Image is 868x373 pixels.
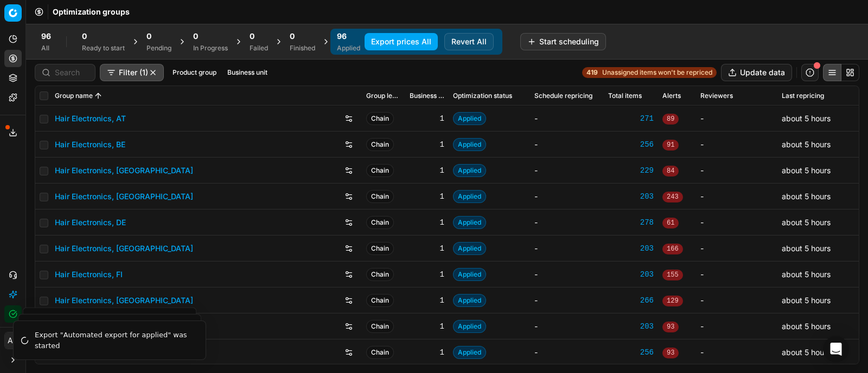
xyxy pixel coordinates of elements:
[410,113,444,124] div: 1
[93,90,104,101] button: Sorted by Group name ascending
[520,33,606,50] button: Start scheduling
[290,44,315,53] div: Finished
[453,294,486,307] span: Applied
[55,217,126,228] a: Hair Electronics, DE
[366,346,394,359] span: Chain
[530,261,604,287] td: -
[410,347,444,358] div: 1
[662,348,679,358] span: 93
[55,113,126,124] a: Hair Electronics, AT
[250,31,254,42] span: 0
[608,191,654,202] div: 203
[55,67,88,78] input: Search
[696,339,777,365] td: -
[410,217,444,228] div: 1
[530,313,604,339] td: -
[410,269,444,280] div: 1
[782,192,831,201] span: about 5 hours
[608,113,654,124] a: 271
[662,140,679,150] span: 91
[55,91,93,100] span: Group name
[337,31,347,42] span: 96
[582,67,717,78] a: 419Unassigned items won't be repriced
[453,164,486,177] span: Applied
[366,164,394,177] span: Chain
[410,165,444,176] div: 1
[782,270,831,279] span: about 5 hours
[453,112,486,125] span: Applied
[366,190,394,203] span: Chain
[193,31,198,42] span: 0
[530,158,604,184] td: -
[250,44,268,53] div: Failed
[366,216,394,229] span: Chain
[146,31,151,42] span: 0
[55,191,193,202] a: Hair Electronics, [GEOGRAPHIC_DATA]
[5,332,21,349] span: AC
[53,6,130,17] span: Optimization groups
[365,33,438,50] button: Export prices All
[453,320,486,333] span: Applied
[82,44,125,53] div: Ready to start
[444,33,494,50] button: Revert All
[410,139,444,150] div: 1
[608,347,654,358] a: 256
[530,287,604,313] td: -
[608,139,654,150] a: 256
[608,243,654,254] div: 203
[696,235,777,261] td: -
[782,91,824,100] span: Last repricing
[453,91,512,100] span: Optimization status
[453,190,486,203] span: Applied
[782,322,831,331] span: about 5 hours
[782,140,831,149] span: about 5 hours
[696,106,777,132] td: -
[696,210,777,235] td: -
[530,235,604,261] td: -
[782,348,831,357] span: about 5 hours
[662,296,683,306] span: 129
[530,210,604,235] td: -
[55,269,123,280] a: Hair Electronics, FI
[366,138,394,151] span: Chain
[366,242,394,255] span: Chain
[608,321,654,332] div: 203
[453,138,486,151] span: Applied
[168,66,221,79] button: Product group
[586,68,598,77] strong: 419
[662,192,683,202] span: 243
[35,330,193,351] div: Export "Automated export for applied" was started
[721,64,792,81] button: Update data
[453,268,486,281] span: Applied
[696,184,777,210] td: -
[530,132,604,158] td: -
[337,44,360,53] div: Applied
[662,166,679,176] span: 84
[608,269,654,280] a: 203
[662,270,683,280] span: 155
[696,158,777,184] td: -
[82,31,87,42] span: 0
[366,112,394,125] span: Chain
[662,91,681,100] span: Alerts
[534,91,592,100] span: Schedule repricing
[366,320,394,333] span: Chain
[366,91,401,100] span: Group level
[696,287,777,313] td: -
[662,114,679,125] span: 89
[410,243,444,254] div: 1
[696,132,777,158] td: -
[223,66,272,79] button: Business unit
[530,339,604,365] td: -
[193,44,228,53] div: In Progress
[608,91,642,100] span: Total items
[608,217,654,228] a: 278
[410,191,444,202] div: 1
[55,139,125,150] a: Hair Electronics, BE
[453,346,486,359] span: Applied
